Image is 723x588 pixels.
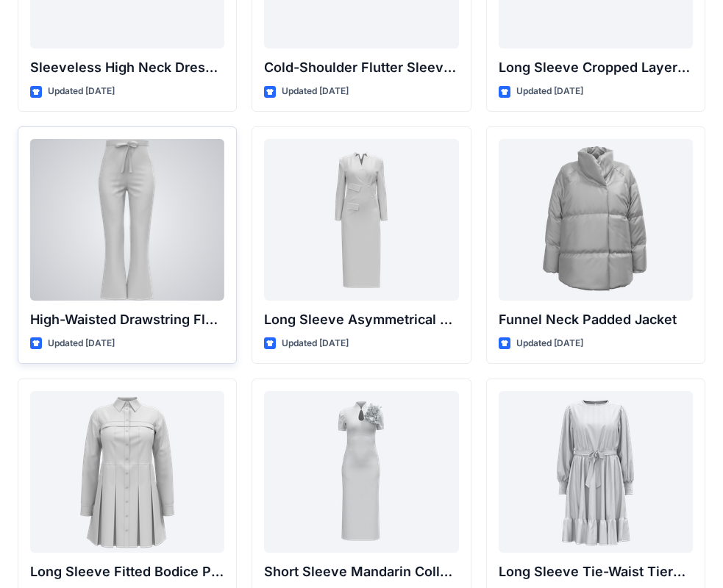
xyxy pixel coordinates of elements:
a: Long Sleeve Asymmetrical Wrap Midi Dress [264,139,458,301]
p: Updated [DATE] [516,336,583,351]
p: Funnel Neck Padded Jacket [499,309,693,330]
a: High-Waisted Drawstring Flare Trousers [30,139,224,301]
p: Updated [DATE] [282,336,349,351]
p: Updated [DATE] [282,84,349,99]
a: Funnel Neck Padded Jacket [499,139,693,301]
p: Updated [DATE] [516,84,583,99]
p: Updated [DATE] [48,84,115,99]
p: Long Sleeve Cropped Layered Blazer Dress [499,57,693,78]
p: Cold-Shoulder Flutter Sleeve Midi Dress [264,57,458,78]
p: Long Sleeve Tie-Waist Tiered Hem Midi Dress [499,562,693,582]
p: Long Sleeve Fitted Bodice Pleated Mini Shirt Dress [30,562,224,582]
p: Updated [DATE] [48,336,115,351]
p: Sleeveless High Neck Dress with Front Ruffle [30,57,224,78]
a: Long Sleeve Tie-Waist Tiered Hem Midi Dress [499,391,693,553]
a: Long Sleeve Fitted Bodice Pleated Mini Shirt Dress [30,391,224,553]
p: Short Sleeve Mandarin Collar Sheath Dress with Floral Appliqué [264,562,458,582]
p: Long Sleeve Asymmetrical Wrap Midi Dress [264,309,458,330]
a: Short Sleeve Mandarin Collar Sheath Dress with Floral Appliqué [264,391,458,553]
p: High-Waisted Drawstring Flare Trousers [30,309,224,330]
